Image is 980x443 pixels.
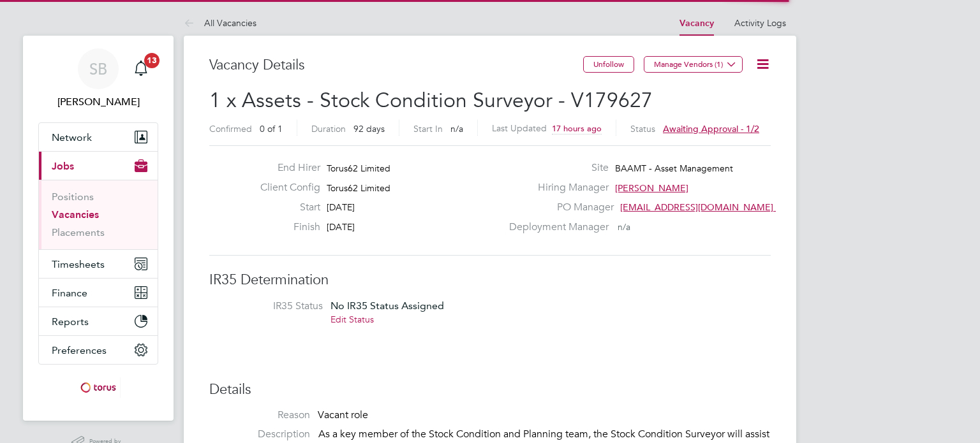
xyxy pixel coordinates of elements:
[583,56,634,73] button: Unfollow
[492,122,547,134] label: Last Updated
[630,123,655,134] label: Status
[209,271,771,289] h3: IR35 Determination
[209,409,310,422] label: Reason
[250,201,320,214] label: Start
[128,48,154,89] a: 13
[39,307,158,335] button: Reports
[23,36,174,421] nav: Main navigation
[327,221,355,233] span: [DATE]
[52,316,89,328] span: Reports
[52,226,105,238] a: Placements
[52,258,105,270] span: Timesheets
[644,56,743,73] button: Manage Vendors (1)
[39,336,158,364] button: Preferences
[311,123,346,134] label: Duration
[615,163,733,174] span: BAAMT - Asset Management
[318,409,368,421] span: Vacant role
[184,17,256,29] a: All Vacancies
[52,344,107,356] span: Preferences
[734,17,786,29] a: Activity Logs
[250,161,320,175] label: End Hirer
[39,250,158,278] button: Timesheets
[327,182,390,194] span: Torus62 Limited
[353,123,385,134] span: 92 days
[39,123,158,151] button: Network
[330,300,444,312] span: No IR35 Status Assigned
[209,381,771,399] h3: Details
[327,163,390,174] span: Torus62 Limited
[38,94,158,110] span: Sam Baaziz
[209,123,252,134] label: Confirmed
[250,221,320,234] label: Finish
[38,377,158,398] a: Go to home page
[327,201,355,213] span: [DATE]
[209,428,310,441] label: Description
[618,221,630,233] span: n/a
[222,300,323,313] label: IR35 Status
[663,123,759,134] span: Awaiting approval - 1/2
[39,152,158,180] button: Jobs
[501,221,609,234] label: Deployment Manager
[413,123,443,134] label: Start In
[52,191,94,203] a: Positions
[330,314,374,325] a: Edit Status
[209,56,583,75] h3: Vacancy Details
[52,287,87,299] span: Finance
[52,208,99,221] a: Vacancies
[52,131,92,143] span: Network
[52,160,74,172] span: Jobs
[76,377,121,398] img: torus-logo-retina.png
[501,201,614,214] label: PO Manager
[38,48,158,110] a: SB[PERSON_NAME]
[250,181,320,194] label: Client Config
[552,123,602,134] span: 17 hours ago
[501,181,609,194] label: Hiring Manager
[679,18,714,29] a: Vacancy
[39,180,158,249] div: Jobs
[89,61,107,77] span: SB
[209,88,653,113] span: 1 x Assets - Stock Condition Surveyor - V179627
[450,123,463,134] span: n/a
[620,201,841,213] span: [EMAIL_ADDRESS][DOMAIN_NAME] working@toru…
[501,161,609,175] label: Site
[144,53,160,68] span: 13
[615,182,688,194] span: [PERSON_NAME]
[39,279,158,307] button: Finance
[260,123,283,134] span: 0 of 1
